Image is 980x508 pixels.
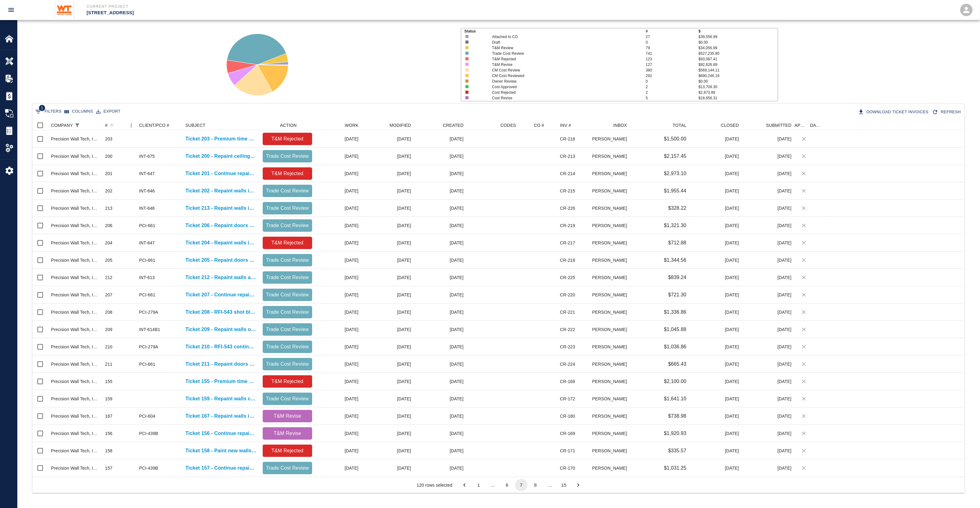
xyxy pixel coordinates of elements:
[108,121,116,130] button: Sort
[592,217,630,234] div: [PERSON_NAME]
[265,170,310,177] p: T&M Rejected
[795,120,810,130] div: APPROVED
[742,130,795,148] div: [DATE]
[592,165,630,182] div: [PERSON_NAME]
[51,222,99,229] div: Precision Wall Tech, Inc.
[265,326,310,333] p: Trade Cost Review
[265,274,310,281] p: Trade Cost Review
[260,120,315,130] div: ACTION
[414,252,467,269] div: [DATE]
[362,355,414,373] div: [DATE]
[265,153,310,160] p: Trade Cost Review
[362,338,414,355] div: [DATE]
[185,395,257,403] a: Ticket 159 - Repaint walls corner to corner on 7th floor
[646,45,699,51] p: 79
[560,120,571,130] div: INV #
[689,120,742,130] div: CLOSED
[698,28,778,34] p: $
[51,326,99,333] div: Precision Wall Tech, Inc.
[315,234,362,252] div: [DATE]
[742,148,795,165] div: [DATE]
[664,135,686,143] p: $1,500.00
[315,130,362,148] div: [DATE]
[698,45,778,51] p: $34,056.99
[664,153,686,160] p: $2,157.45
[127,121,136,130] button: Menu
[185,343,257,351] p: Ticket 210 - RFI-543 continue shot blasting and applying epoxy to floor in Janitor G104
[265,135,310,143] p: T&M Rejected
[315,286,362,304] div: [DATE]
[55,1,74,19] img: Whiting-Turner
[185,204,257,212] p: Ticket 213 - Repaint walls in offices and corridors on 4th floor
[389,120,411,130] div: MODIFIED
[668,239,686,247] p: $712.88
[51,257,99,263] div: Precision Wall Tech, Inc.
[414,182,467,200] div: [DATE]
[492,73,630,79] p: CM Cost Reviewed
[501,479,513,491] button: Go to page 6
[742,165,795,182] div: [DATE]
[265,291,310,299] p: Trade Cost Review
[664,308,686,316] p: $1,336.86
[689,217,742,234] div: [DATE]
[265,222,310,229] p: Trade Cost Review
[139,153,155,159] div: INT-675
[689,200,742,217] div: [DATE]
[592,234,630,252] div: [PERSON_NAME]
[185,153,257,160] a: Ticket 200 - Repaint ceilings in lobby 100 and lobby lounge 101B
[315,148,362,165] div: [DATE]
[931,107,963,118] div: Refresh the list
[560,257,575,263] div: CR-218
[465,28,646,34] p: Status
[105,292,112,298] div: 207
[105,170,112,177] div: 201
[139,120,169,130] div: CLIENT/PCO #
[185,360,257,368] p: Ticket 211 - Repaint doors and frames on G2 level
[185,464,257,472] a: Ticket 157 - Continue repainting areas on 7th floor
[646,51,699,56] p: 741
[39,105,45,111] span: 1
[742,355,795,373] div: [DATE]
[51,274,99,281] div: Precision Wall Tech, Inc.
[185,291,257,299] a: Ticket 207 - Continue repainting doors and frames on G1 level
[265,204,310,212] p: Trade Cost Review
[592,338,630,355] div: [PERSON_NAME]
[139,170,155,177] div: INT-647
[492,45,630,51] p: T&M Review
[646,95,699,101] p: 5
[795,120,807,130] div: APPROVED
[766,120,791,130] div: SUBMITTED
[560,326,575,333] div: CR-222
[414,269,467,286] div: [DATE]
[560,274,575,281] div: CR-225
[48,120,102,130] div: COMPANY
[689,234,742,252] div: [DATE]
[646,62,699,67] p: 127
[105,309,112,315] div: 208
[185,222,257,229] a: Ticket 206 - Repaint doors and frames on G1 level
[185,187,257,195] p: Ticket 202 - Repaint walls in corridor and elevator lobby on 4th floor
[646,34,699,40] p: 27
[265,343,310,351] p: Trade Cost Review
[414,165,467,182] div: [DATE]
[82,121,90,130] button: Sort
[51,344,99,350] div: Precision Wall Tech, Inc.
[362,148,414,165] div: [DATE]
[500,120,516,130] div: CODES
[185,430,257,437] p: Ticket 156 - Continue repainting walls, ceilings, doors, and frames on 7th floor
[362,286,414,304] div: [DATE]
[742,234,795,252] div: [DATE]
[51,292,99,298] div: Precision Wall Tech, Inc.
[414,338,467,355] div: [DATE]
[139,274,155,281] div: INT-613
[458,479,471,491] button: Go to previous page
[185,447,257,454] a: Ticket 158 - Paint new walls added in janitor G104
[560,309,575,315] div: CR-221
[185,170,257,177] p: Ticket 201 - Continue repainting walls on 3rd floor
[362,252,414,269] div: [DATE]
[592,321,630,338] div: [PERSON_NAME]
[345,120,358,130] div: WORK
[362,304,414,321] div: [DATE]
[698,90,778,95] p: $2,873.88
